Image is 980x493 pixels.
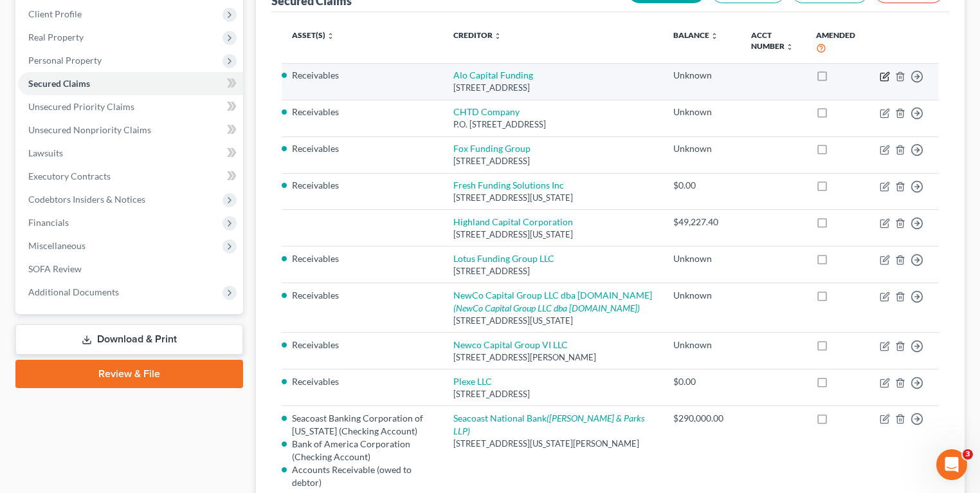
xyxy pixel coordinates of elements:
[673,179,730,192] div: $0.00
[292,463,433,489] li: Accounts Receivable (owed to debtor)
[292,179,433,192] li: Receivables
[28,78,90,89] span: Secured Claims
[28,55,102,66] span: Personal Property
[453,438,653,450] div: [STREET_ADDRESS][US_STATE][PERSON_NAME]
[453,290,652,313] a: NewCo Capital Group LLC dba [DOMAIN_NAME](NewCo Capital Group LLC dba [DOMAIN_NAME])
[453,70,533,80] a: Alo Capital Funding
[673,339,730,351] div: Unknown
[806,23,869,63] th: Amended
[453,30,502,40] a: Creditor unfold_more
[673,412,730,425] div: $290,000.00
[28,263,82,274] span: SOFA Review
[453,143,531,154] a: Fox Funding Group
[292,438,433,463] li: Bank of America Corporation (Checking Account)
[292,252,433,265] li: Receivables
[453,228,653,241] div: [STREET_ADDRESS][US_STATE]
[18,257,243,281] a: SOFA Review
[292,30,334,40] a: Asset(s) unfold_more
[28,124,151,135] span: Unsecured Nonpriority Claims
[936,449,967,480] iframe: Intercom live chat
[453,339,568,350] a: Newco Capital Group VI LLC
[28,171,111,181] span: Executory Contracts
[292,289,433,302] li: Receivables
[673,142,730,155] div: Unknown
[751,30,794,51] a: Acct Number unfold_more
[673,252,730,265] div: Unknown
[673,69,730,82] div: Unknown
[453,192,653,204] div: [STREET_ADDRESS][US_STATE]
[453,413,644,436] a: Seacoast National Bank([PERSON_NAME] & Parks LLP)
[711,32,718,40] i: unfold_more
[453,376,492,387] a: Plexe LLC
[18,72,243,95] a: Secured Claims
[453,413,644,436] i: ([PERSON_NAME] & Parks LLP)
[453,388,653,400] div: [STREET_ADDRESS]
[15,360,243,388] a: Review & File
[28,286,119,297] span: Additional Documents
[292,69,433,82] li: Receivables
[453,106,520,117] a: CHTD Company
[292,375,433,388] li: Receivables
[18,165,243,188] a: Executory Contracts
[453,118,653,131] div: P.O. [STREET_ADDRESS]
[673,30,718,40] a: Balance unfold_more
[453,216,573,227] a: Highland Capital Corporation
[963,449,973,460] span: 3
[292,339,433,351] li: Receivables
[18,95,243,118] a: Unsecured Priority Claims
[453,302,640,313] i: (NewCo Capital Group LLC dba [DOMAIN_NAME])
[673,289,730,302] div: Unknown
[453,315,653,327] div: [STREET_ADDRESS][US_STATE]
[453,82,653,94] div: [STREET_ADDRESS]
[18,118,243,142] a: Unsecured Nonpriority Claims
[786,43,794,51] i: unfold_more
[292,106,433,118] li: Receivables
[673,375,730,388] div: $0.00
[28,240,86,251] span: Miscellaneous
[28,32,84,42] span: Real Property
[28,147,63,158] span: Lawsuits
[453,155,653,167] div: [STREET_ADDRESS]
[453,253,554,264] a: Lotus Funding Group LLC
[28,194,145,205] span: Codebtors Insiders & Notices
[453,351,653,364] div: [STREET_ADDRESS][PERSON_NAME]
[673,216,730,228] div: $49,227.40
[292,142,433,155] li: Receivables
[453,180,564,191] a: Fresh Funding Solutions Inc
[327,32,334,40] i: unfold_more
[673,106,730,118] div: Unknown
[292,412,433,438] li: Seacoast Banking Corporation of [US_STATE] (Checking Account)
[28,8,82,19] span: Client Profile
[18,142,243,165] a: Lawsuits
[28,217,69,228] span: Financials
[453,265,653,277] div: [STREET_ADDRESS]
[28,101,134,112] span: Unsecured Priority Claims
[494,32,502,40] i: unfold_more
[15,324,243,355] a: Download & Print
